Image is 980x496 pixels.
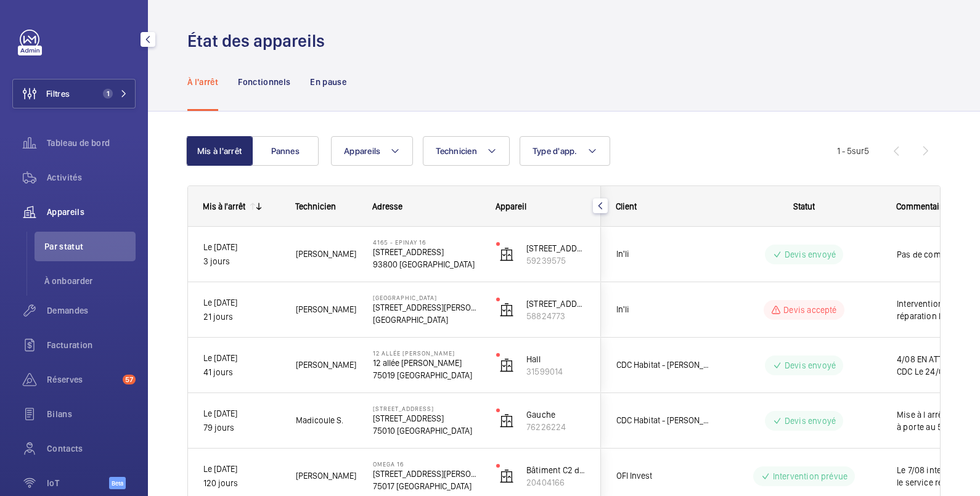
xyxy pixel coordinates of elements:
[499,247,514,262] img: elevator.svg
[793,201,815,211] span: Statut
[616,358,711,372] span: CDC Habitat - [PERSON_NAME]
[203,421,280,435] p: 79 jours
[526,476,586,489] p: 20404166
[203,365,280,380] p: 41 jours
[203,310,280,324] p: 21 jours
[344,146,380,156] span: Appareils
[785,359,836,372] p: Devis envoyé
[373,405,480,412] p: [STREET_ADDRESS]
[47,339,136,351] span: Facturation
[296,469,357,483] span: [PERSON_NAME]
[616,247,711,261] span: In'li
[373,460,480,468] p: OMEGA 16
[44,240,136,253] span: Par statut
[12,79,136,108] button: Filtres1
[203,407,280,421] p: Le [DATE]
[896,201,969,211] span: Commentaire client
[499,303,514,317] img: elevator.svg
[47,137,136,149] span: Tableau de bord
[499,358,514,373] img: elevator.svg
[373,238,480,246] p: 4165 - EPINAY 16
[47,477,109,489] span: IoT
[109,477,126,489] span: Beta
[203,296,280,310] p: Le [DATE]
[773,470,847,482] p: Intervention prévue
[47,206,136,218] span: Appareils
[373,258,480,270] p: 93800 [GEOGRAPHIC_DATA]
[310,76,346,88] p: En pause
[785,248,836,261] p: Devis envoyé
[46,87,70,100] span: Filtres
[373,349,480,357] p: 12 allée [PERSON_NAME]
[526,365,586,378] p: 31599014
[423,136,510,166] button: Technicien
[47,304,136,317] span: Demandes
[296,247,357,261] span: [PERSON_NAME]
[499,413,514,428] img: elevator.svg
[520,136,610,166] button: Type d'app.
[296,303,357,317] span: [PERSON_NAME]
[203,201,245,211] div: Mis à l'arrêt
[44,275,136,287] span: À onboarder
[373,246,480,258] p: [STREET_ADDRESS]
[295,201,336,211] span: Technicien
[187,76,218,88] p: À l'arrêt
[852,146,864,156] span: sur
[526,353,586,365] p: Hall
[373,294,480,301] p: [GEOGRAPHIC_DATA]
[616,303,711,317] span: In'li
[203,351,280,365] p: Le [DATE]
[783,304,836,316] p: Devis accepté
[203,462,280,476] p: Le [DATE]
[373,425,480,437] p: 75010 [GEOGRAPHIC_DATA]
[373,412,480,425] p: [STREET_ADDRESS]
[499,469,514,484] img: elevator.svg
[526,254,586,267] p: 59239575
[123,375,136,384] span: 57
[47,408,136,420] span: Bilans
[785,415,836,427] p: Devis envoyé
[526,242,586,254] p: [STREET_ADDRESS]
[47,373,118,386] span: Réserves
[526,409,586,421] p: Gauche
[526,310,586,322] p: 58824773
[373,480,480,492] p: 75017 [GEOGRAPHIC_DATA]
[616,469,711,483] span: OFI Invest
[616,413,711,428] span: CDC Habitat - [PERSON_NAME]
[496,201,586,211] div: Appareil
[372,201,402,211] span: Adresse
[296,358,357,372] span: [PERSON_NAME]
[373,468,480,480] p: [STREET_ADDRESS][PERSON_NAME]
[203,254,280,269] p: 3 jours
[203,476,280,490] p: 120 jours
[47,442,136,455] span: Contacts
[331,136,413,166] button: Appareils
[296,413,357,428] span: Madicoule S.
[373,369,480,381] p: 75019 [GEOGRAPHIC_DATA]
[47,171,136,184] span: Activités
[373,301,480,314] p: [STREET_ADDRESS][PERSON_NAME]
[186,136,253,166] button: Mis à l'arrêt
[238,76,290,88] p: Fonctionnels
[203,240,280,254] p: Le [DATE]
[252,136,319,166] button: Pannes
[373,314,480,326] p: [GEOGRAPHIC_DATA]
[526,464,586,476] p: Bâtiment C2 duplex droit
[526,298,586,310] p: [STREET_ADDRESS][PERSON_NAME]
[103,89,113,99] span: 1
[436,146,477,156] span: Technicien
[533,146,578,156] span: Type d'app.
[616,201,637,211] span: Client
[187,30,332,52] h1: État des appareils
[837,147,869,155] span: 1 - 5 5
[373,357,480,369] p: 12 allée [PERSON_NAME]
[526,421,586,433] p: 76226224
